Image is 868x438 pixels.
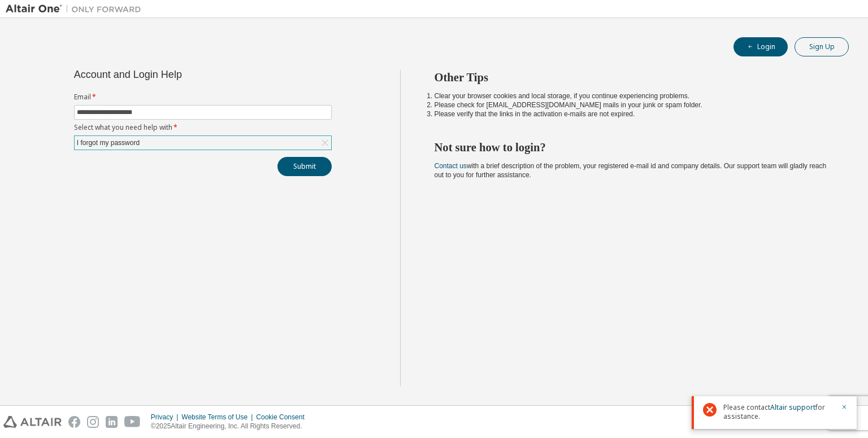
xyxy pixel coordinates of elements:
label: Email [74,93,332,102]
a: Altair support [770,402,815,412]
div: Website Terms of Use [181,413,256,422]
div: Privacy [151,413,181,422]
img: instagram.svg [87,416,99,428]
div: I forgot my password [75,136,331,150]
label: Select what you need help with [74,123,332,132]
li: Please check for [EMAIL_ADDRESS][DOMAIN_NAME] mails in your junk or spam folder. [435,100,829,109]
img: Altair One [6,3,147,15]
span: Please contact for assistance. [723,403,834,421]
span: with a brief description of the problem, your registered e-mail id and company details. Our suppo... [435,162,827,179]
li: Clear your browser cookies and local storage, if you continue experiencing problems. [435,91,829,100]
button: Submit [277,157,332,176]
img: facebook.svg [68,416,80,428]
a: Contact us [435,162,467,170]
img: linkedin.svg [106,416,118,428]
p: © 2025 Altair Engineering, Inc. All Rights Reserved. [151,422,311,431]
img: youtube.svg [124,416,141,428]
div: I forgot my password [75,137,141,149]
div: Cookie Consent [256,413,311,422]
button: Login [734,37,788,56]
h2: Not sure how to login? [435,140,829,155]
img: altair_logo.svg [3,416,62,428]
div: Account and Login Help [74,70,280,79]
button: Sign Up [795,37,849,56]
h2: Other Tips [435,70,829,85]
li: Please verify that the links in the activation e-mails are not expired. [435,109,829,119]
